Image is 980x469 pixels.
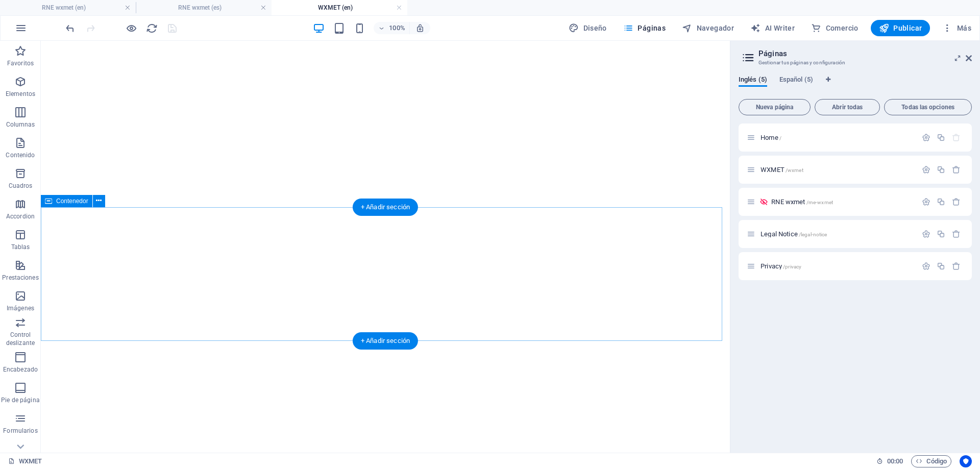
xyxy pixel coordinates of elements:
button: Abrir todas [815,99,880,115]
span: Haz clic para abrir la página [761,166,803,174]
div: Eliminar [952,165,961,174]
p: Contenido [6,151,35,159]
h3: Gestionar tus páginas y configuración [758,58,951,67]
span: Más [942,23,971,33]
div: Home/ [757,134,917,141]
span: /legal-notice [799,232,827,237]
h6: 100% [389,22,405,34]
p: Encabezado [3,365,38,374]
button: 100% [374,22,410,34]
button: Más [938,20,975,36]
span: /rne-wxmet [806,200,833,205]
h6: Tiempo de la sesión [876,455,903,467]
button: Todas las opciones [884,99,972,115]
i: Volver a cargar página [146,22,158,34]
div: Configuración [922,198,930,206]
div: Configuración [922,230,930,238]
button: Código [911,455,951,467]
span: : [894,457,896,465]
div: Duplicar [937,165,945,174]
div: Pestañas de idiomas [739,76,972,95]
span: Todas las opciones [889,104,967,110]
span: Navegador [682,23,734,33]
button: Navegador [678,20,738,36]
span: Contenedor [56,198,88,204]
span: Haz clic para abrir la página [761,262,801,270]
p: Formularios [3,427,37,435]
div: Configuración [922,165,930,174]
h4: WXMET (en) [272,2,407,13]
div: Eliminar [952,198,961,206]
span: Español (5) [779,73,813,88]
div: Duplicar [937,230,945,238]
div: WXMET/wxmet [757,166,917,173]
p: Pie de página [1,396,39,404]
p: Favoritos [7,59,34,67]
div: RNE wxmet/rne-wxmet [768,199,917,205]
p: Prestaciones [2,274,38,282]
span: Haz clic para abrir la página [771,198,833,206]
div: Privacy/privacy [757,263,917,269]
i: Al redimensionar, ajustar el nivel de zoom automáticamente para ajustarse al dispositivo elegido. [415,23,425,33]
div: + Añadir sección [353,332,418,350]
p: Accordion [6,212,35,220]
span: Publicar [879,23,922,33]
span: Diseño [569,23,607,33]
div: Eliminar [952,230,961,238]
span: Haz clic para abrir la página [761,134,781,141]
span: Código [916,455,947,467]
a: Haz clic para cancelar la selección y doble clic para abrir páginas [8,455,42,467]
div: Configuración [922,262,930,270]
span: Abrir todas [819,104,875,110]
span: / [779,135,781,141]
h4: RNE wxmet (es) [136,2,272,13]
span: Páginas [623,23,666,33]
div: Legal Notice/legal-notice [757,231,917,237]
i: Deshacer: Cambiar páginas (Ctrl+Z) [64,22,76,34]
span: Inglés (5) [739,73,767,88]
h2: Páginas [758,49,972,58]
button: Diseño [565,20,611,36]
button: Nueva página [739,99,811,115]
p: Columnas [6,120,35,129]
button: Haz clic para salir del modo de previsualización y seguir editando [125,22,137,34]
button: undo [64,22,76,34]
div: Duplicar [937,262,945,270]
span: Haz clic para abrir la página [761,230,827,238]
button: AI Writer [746,20,799,36]
span: /privacy [783,264,801,269]
span: Nueva página [743,104,806,110]
span: /wxmet [786,167,803,173]
span: 00 00 [887,455,903,467]
p: Cuadros [9,182,33,190]
div: + Añadir sección [353,199,418,216]
div: La página principal no puede eliminarse [952,133,961,142]
button: Usercentrics [960,455,972,467]
p: Imágenes [7,304,34,312]
button: Comercio [807,20,863,36]
div: Diseño (Ctrl+Alt+Y) [565,20,611,36]
button: Páginas [619,20,670,36]
span: Comercio [811,23,859,33]
button: reload [145,22,158,34]
div: Configuración [922,133,930,142]
button: Publicar [871,20,930,36]
p: Elementos [6,90,35,98]
span: AI Writer [750,23,795,33]
p: Tablas [11,243,30,251]
div: Eliminar [952,262,961,270]
div: Duplicar [937,133,945,142]
div: Duplicar [937,198,945,206]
